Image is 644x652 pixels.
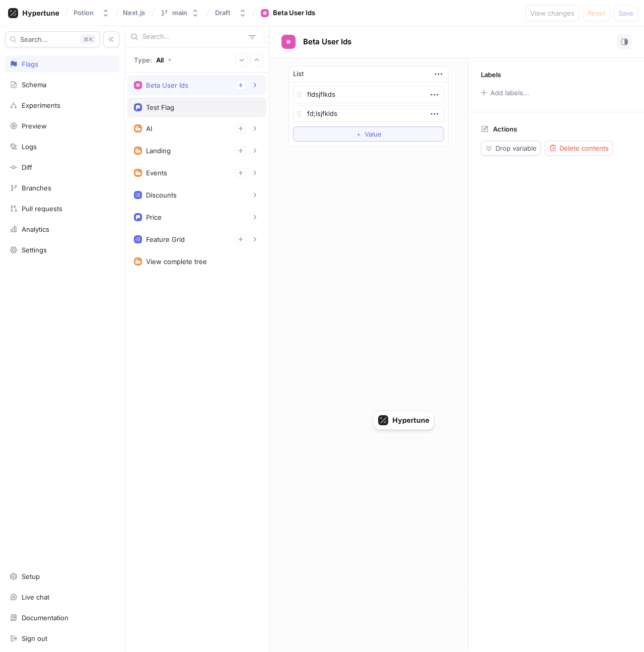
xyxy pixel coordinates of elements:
[80,34,96,44] div: K
[146,169,167,177] div: Events
[146,257,207,266] div: View complete tree
[146,235,185,243] div: Feature Grid
[172,9,187,17] div: main
[22,184,51,192] div: Branches
[22,593,49,601] div: Live chat
[490,90,529,96] div: Add labels...
[69,5,114,21] button: Potion
[293,86,444,103] textarea: fldsjflkds
[583,5,610,21] button: Reset
[156,5,203,21] button: main
[146,103,174,111] div: Test Flag
[588,10,605,16] span: Reset
[618,10,633,16] span: Save
[22,205,62,213] div: Pull requests
[146,213,162,221] div: Price
[526,5,579,21] button: View changes
[477,86,532,99] button: Add labels...
[211,5,251,21] button: Draft
[22,163,32,171] div: Diff
[22,81,46,89] div: Schema
[22,572,40,580] div: Setup
[22,246,47,254] div: Settings
[235,53,248,67] button: Expand all
[22,614,68,622] div: Documentation
[614,5,638,21] button: Save
[142,32,245,42] input: Search...
[22,634,47,642] div: Sign out
[293,105,444,122] textarea: fd;lsjfklds
[273,8,315,18] div: Beta User Ids
[303,38,351,46] span: Beta User Ids
[545,141,613,156] button: Delete contents
[250,53,263,67] button: Collapse all
[5,609,119,626] a: Documentation
[130,51,175,69] button: Type: All
[20,36,48,42] span: Search...
[146,191,177,199] div: Discounts
[5,31,100,47] button: Search...K
[22,101,60,109] div: Experiments
[215,9,231,17] div: Draft
[481,141,541,156] button: Drop variable
[146,147,171,155] div: Landing
[146,81,188,89] div: Beta User Ids
[22,60,38,68] div: Flags
[493,125,517,133] p: Actions
[123,9,145,16] span: Next.js
[495,145,537,151] span: Drop variable
[559,145,609,151] span: Delete contents
[74,9,94,17] div: Potion
[481,71,501,79] p: Labels
[293,69,304,79] div: List
[22,122,47,130] div: Preview
[355,131,362,137] span: ＋
[365,131,382,137] span: Value
[146,124,152,133] div: AI
[134,56,152,64] p: Type:
[293,126,444,142] button: ＋Value
[530,10,575,16] span: View changes
[156,56,164,64] div: All
[22,143,37,151] div: Logs
[22,225,49,233] div: Analytics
